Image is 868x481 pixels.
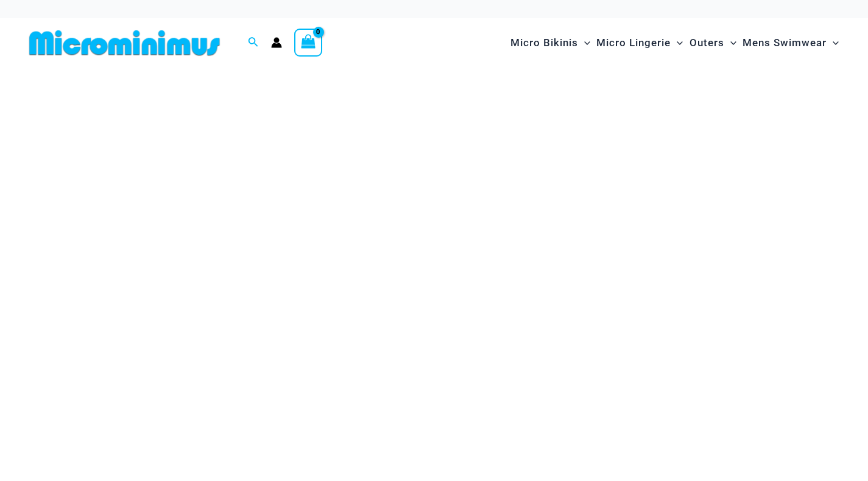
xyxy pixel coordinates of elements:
[248,35,259,50] a: Search icon link
[671,27,683,58] span: Menu Toggle
[686,24,739,61] a: OutersMenu ToggleMenu Toggle
[827,27,839,58] span: Menu Toggle
[510,27,578,58] span: Micro Bikinis
[578,27,590,58] span: Menu Toggle
[506,22,844,63] nav: Site Navigation
[593,24,686,61] a: Micro LingerieMenu ToggleMenu Toggle
[596,27,671,58] span: Micro Lingerie
[294,29,322,57] a: View Shopping Cart, empty
[271,37,282,48] a: Account icon link
[24,29,225,57] img: MM SHOP LOGO FLAT
[739,24,842,61] a: Mens SwimwearMenu ToggleMenu Toggle
[743,27,827,58] span: Mens Swimwear
[507,24,593,61] a: Micro BikinisMenu ToggleMenu Toggle
[724,27,736,58] span: Menu Toggle
[690,27,724,58] span: Outers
